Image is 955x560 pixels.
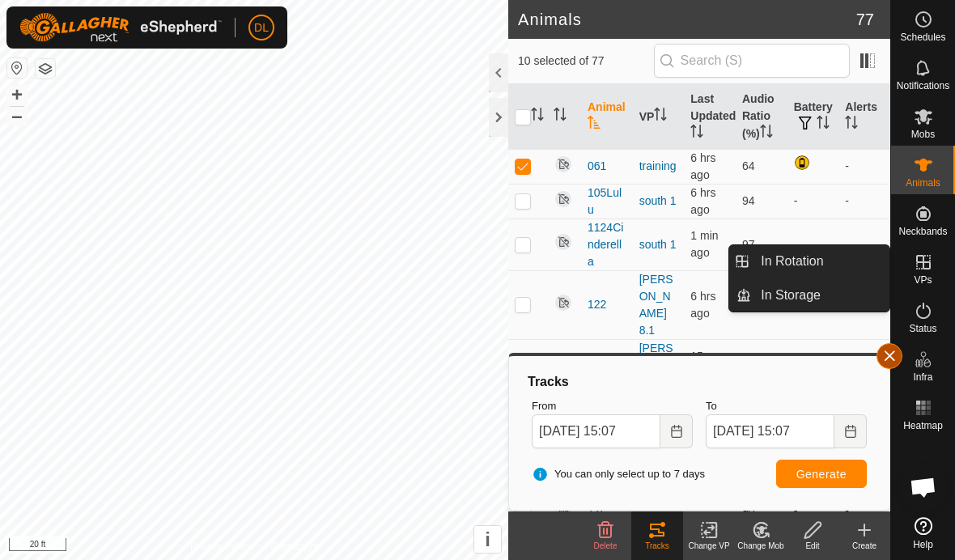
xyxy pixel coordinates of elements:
a: In Storage [751,279,889,312]
span: Infra [913,372,932,382]
button: + [7,85,27,104]
img: returning off [554,293,573,312]
td: - [787,339,839,408]
td: - [787,477,839,545]
p-sorticon: Activate to sort [654,110,667,123]
button: Map Layers [36,59,55,78]
li: In Rotation [729,245,889,278]
span: 64 [742,159,755,172]
div: Tracks [631,540,683,552]
div: Edit [787,540,838,552]
span: 90 [742,504,755,517]
span: 9 Oct 2025 at 2:51 pm [690,350,715,397]
th: Audio Ratio (%) [736,84,787,150]
span: DL [254,19,269,36]
button: Choose Date [834,414,867,448]
span: 9 Oct 2025 at 8:20 am [690,186,715,216]
span: Notifications [897,81,949,91]
button: Reset Map [7,58,27,78]
th: Last Updated [684,84,736,150]
span: Neckbands [898,227,947,236]
label: To [706,398,867,414]
p-sorticon: Activate to sort [760,127,773,140]
a: Contact Us [270,539,318,554]
span: i [485,528,490,550]
td: - [838,184,890,218]
label: From [532,398,693,414]
div: Open chat [899,463,948,511]
button: – [7,106,27,125]
a: [PERSON_NAME] 8.1 [639,342,673,405]
span: Delete [594,541,618,550]
a: south 1 [639,238,677,251]
a: training [639,159,677,172]
span: 122 [588,296,606,313]
div: Tracks [525,372,873,392]
p-sorticon: Activate to sort [588,118,601,131]
span: 77 [856,7,874,32]
td: - [787,218,839,270]
span: VPs [914,275,932,285]
th: Animal [581,84,633,150]
span: Help [913,540,933,549]
span: 10 selected of 77 [518,53,654,70]
span: Animals [906,178,940,188]
button: Generate [776,460,867,488]
div: Create [838,540,890,552]
span: 94 [742,194,755,207]
td: - [838,218,890,270]
h2: Animals [518,10,856,29]
td: - [838,339,890,408]
img: returning off [554,155,573,174]
span: Generate [796,468,847,481]
button: i [474,526,501,553]
td: - [838,149,890,184]
li: In Storage [729,279,889,312]
span: Heatmap [903,421,943,431]
a: In Rotation [751,245,889,278]
input: Search (S) [654,44,850,78]
a: south 1 [639,194,677,207]
td: - [787,184,839,218]
span: 061 [588,158,606,175]
span: 97 [742,238,755,251]
span: In Rotation [761,252,823,271]
th: VP [633,84,685,150]
p-sorticon: Activate to sort [817,118,830,131]
img: returning off [554,232,573,252]
p-sorticon: Activate to sort [554,110,567,123]
span: Status [909,324,936,333]
div: Change VP [683,540,735,552]
span: 12L [588,503,606,520]
button: Choose Date [660,414,693,448]
div: Change Mob [735,540,787,552]
span: You can only select up to 7 days [532,466,705,482]
a: Help [891,511,955,556]
span: 9 Oct 2025 at 3:05 pm [690,229,718,259]
a: [PERSON_NAME] 8.1 [639,273,673,337]
span: 1124Cinderella [588,219,626,270]
a: Privacy Policy [190,539,251,554]
img: Gallagher Logo [19,13,222,42]
img: returning off [554,189,573,209]
span: In Storage [761,286,821,305]
p-sorticon: Activate to sort [845,118,858,131]
span: 105Lulu [588,185,626,218]
th: Battery [787,84,839,150]
p-sorticon: Activate to sort [690,127,703,140]
p-sorticon: Activate to sort [531,110,544,123]
span: 9 Oct 2025 at 8:23 am [690,290,715,320]
td: - [838,477,890,545]
th: Alerts [838,84,890,150]
span: 9 Oct 2025 at 8:40 am [690,151,715,181]
span: Schedules [900,32,945,42]
span: Mobs [911,129,935,139]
